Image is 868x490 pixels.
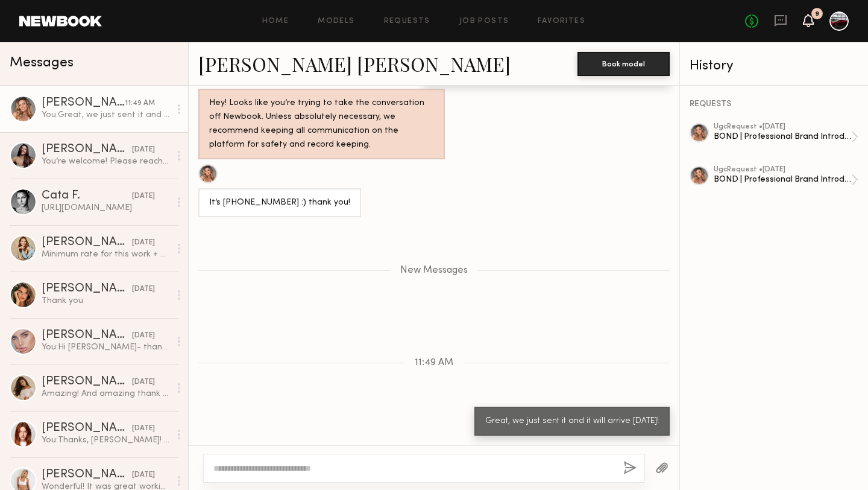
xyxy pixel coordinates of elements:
[132,284,155,295] div: [DATE]
[400,266,468,276] span: New Messages
[42,109,170,121] div: You: Great, we just sent it and it will arrive [DATE]!
[42,422,132,434] div: [PERSON_NAME]
[690,59,858,73] div: History
[132,469,155,481] div: [DATE]
[198,51,511,77] a: [PERSON_NAME] [PERSON_NAME]
[42,329,132,342] div: [PERSON_NAME]
[459,17,509,25] a: Job Posts
[132,191,155,202] div: [DATE]
[42,249,170,260] div: Minimum rate for this work + usage is 2K
[42,97,125,109] div: [PERSON_NAME] [PERSON_NAME]
[690,100,858,109] div: REQUESTS
[132,330,155,342] div: [DATE]
[42,376,132,388] div: [PERSON_NAME]
[42,434,170,446] div: You: Thanks, [PERSON_NAME]! It was a pleasure working with you! :) Also, if you'd like to join ou...
[577,52,670,76] button: Book model
[42,295,170,307] div: Thank you
[714,166,858,194] a: ugcRequest •[DATE]BOND | Professional Brand Introduction Video
[384,17,430,25] a: Requests
[714,123,851,131] div: ugc Request • [DATE]
[714,123,858,151] a: ugcRequest •[DATE]BOND | Professional Brand Introduction Video
[132,423,155,434] div: [DATE]
[42,237,132,249] div: [PERSON_NAME]
[42,342,170,353] div: You: Hi [PERSON_NAME]- thank you so much! It was great working with you :)
[132,237,155,249] div: [DATE]
[318,17,354,25] a: Models
[714,166,851,174] div: ugc Request • [DATE]
[42,283,132,295] div: [PERSON_NAME]
[132,144,155,156] div: [DATE]
[132,377,155,388] div: [DATE]
[209,196,350,210] div: It’s [PHONE_NUMBER] :) thank you!
[125,98,155,109] div: 11:49 AM
[415,358,453,368] span: 11:49 AM
[10,56,74,70] span: Messages
[42,388,170,399] div: Amazing! And amazing thank you!
[42,190,132,202] div: Cata F.
[42,156,170,167] div: You’re welcome! Please reach out if any other opportunities arise or you’d like some more videos ...
[209,97,434,152] div: Hey! Looks like you’re trying to take the conversation off Newbook. Unless absolutely necessary, ...
[262,17,289,25] a: Home
[714,174,851,185] div: BOND | Professional Brand Introduction Video
[42,144,132,156] div: [PERSON_NAME]
[714,131,851,142] div: BOND | Professional Brand Introduction Video
[815,11,819,17] div: 9
[42,469,132,481] div: [PERSON_NAME]
[42,202,170,214] div: [URL][DOMAIN_NAME]
[577,58,670,68] a: Book model
[538,17,585,25] a: Favorites
[485,415,659,428] div: Great, we just sent it and it will arrive [DATE]!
